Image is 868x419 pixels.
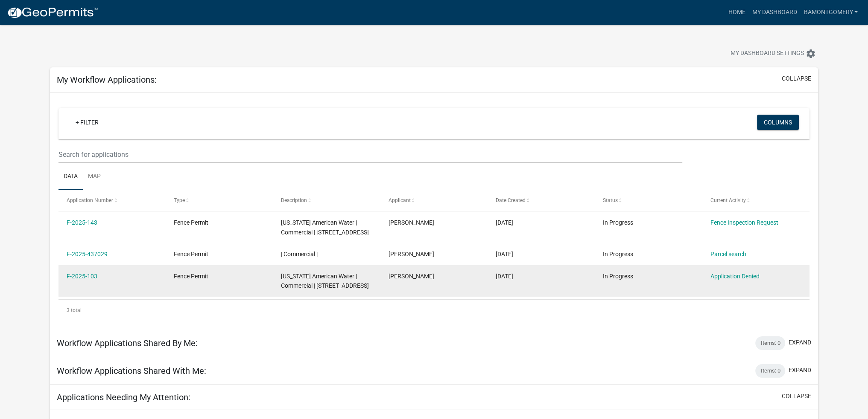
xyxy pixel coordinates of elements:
h5: My Workflow Applications: [57,75,157,85]
button: collapse [782,392,811,401]
datatable-header-cell: Description [273,190,380,211]
datatable-header-cell: Application Number [58,190,166,211]
span: Date Created [496,197,526,203]
input: Search for applications [58,146,682,163]
a: F-2025-103 [67,273,97,280]
span: Type [174,197,185,203]
a: + Filter [69,115,105,130]
a: bamontgomery [800,4,861,20]
span: Indiana American Water | Commercial | 2423 Middle Road [281,273,369,289]
span: Brian Montgomery [389,219,434,226]
span: In Progress [603,219,633,226]
span: 06/17/2025 [496,251,513,257]
i: settings [806,49,816,59]
span: Fence Permit [174,251,208,257]
span: 06/17/2025 [496,273,513,280]
a: Fence Inspection Request [710,219,778,226]
span: Fence Permit [174,273,208,280]
span: | Commercial | [281,251,318,257]
span: 07/30/2025 [496,219,513,226]
a: Data [58,163,83,191]
a: Parcel search [710,251,746,257]
a: My Dashboard [748,4,800,20]
span: Description [281,197,307,203]
div: Items: 0 [755,364,785,378]
span: My Dashboard Settings [731,49,804,59]
a: Application Denied [710,273,760,280]
span: Fence Permit [174,219,208,226]
span: In Progress [603,251,633,257]
datatable-header-cell: Status [595,190,702,211]
h5: Workflow Applications Shared With Me: [57,366,206,376]
a: Map [83,163,106,191]
button: expand [789,338,811,347]
datatable-header-cell: Type [166,190,273,211]
span: Status [603,197,618,203]
span: Brian Montgomery [389,273,434,280]
span: Applicant [389,197,411,203]
a: F-2025-437029 [67,251,108,257]
button: collapse [782,74,811,83]
div: Items: 0 [755,336,785,350]
h5: Applications Needing My Attention: [57,392,190,402]
datatable-header-cell: Applicant [380,190,488,211]
span: Application Number [67,197,113,203]
a: Home [725,4,748,20]
span: Current Activity [710,197,746,203]
span: Indiana American Water | Commercial | 2423 Middle Road [281,219,369,236]
div: 3 total [58,300,810,321]
div: collapse [50,92,818,329]
span: Brian Montgomery [389,251,434,257]
h5: Workflow Applications Shared By Me: [57,338,198,348]
button: expand [789,366,811,375]
datatable-header-cell: Current Activity [702,190,809,211]
button: My Dashboard Settingssettings [724,45,823,62]
datatable-header-cell: Date Created [488,190,595,211]
button: Columns [757,115,799,130]
a: F-2025-143 [67,219,97,226]
span: In Progress [603,273,633,280]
